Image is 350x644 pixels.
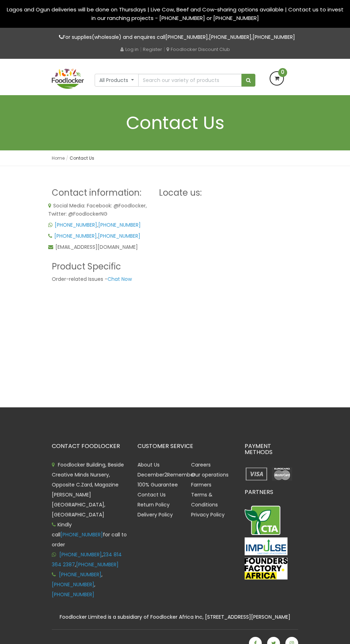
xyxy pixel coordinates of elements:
span: Foodlocker Building, Beside Creative Minds Nursery, Opposite C.Zard, Magazine [PERSON_NAME][GEOGR... [52,461,124,518]
a: [PHONE_NUMBER] [52,581,94,588]
img: FoodLocker [52,68,84,89]
a: Careers [191,461,211,468]
a: [PHONE_NUMBER] [209,34,251,41]
a: [PHONE_NUMBER] [59,571,101,578]
a: [PHONE_NUMBER] [59,551,102,558]
a: [PHONE_NUMBER] [52,591,94,598]
h3: Product Specific [52,262,148,271]
h3: Contact information: [52,188,148,197]
h3: PARTNERS [245,489,298,495]
img: payment [270,466,294,482]
a: Home [52,155,65,161]
button: All Products [95,74,139,87]
a: Return Policy [137,501,170,508]
span: Kindly call for call to order [52,521,127,548]
h1: Contact Us [52,113,298,133]
a: Terms & Conditions [191,491,218,508]
a: Chat Now [107,275,132,283]
img: FFA [245,558,287,580]
span: 0 [278,68,287,77]
span: Social Media: Facebook: @Foodlocker, Twitter: @FoodlockerNG [48,202,147,217]
span: , [55,221,141,228]
span: , , [52,571,102,598]
a: [PHONE_NUMBER] [54,232,97,239]
h3: CUSTOMER SERVICE [137,443,234,449]
span: | [164,46,165,53]
a: Delivery Policy [137,511,173,518]
h3: CONTACT FOODLOCKER [52,443,127,449]
a: [PHONE_NUMBER] [98,232,140,239]
h3: Locate us: [159,188,255,197]
a: December2Remember [137,471,195,478]
span: [EMAIL_ADDRESS][DOMAIN_NAME] [55,243,138,251]
h3: PAYMENT METHODS [245,443,298,455]
a: [PHONE_NUMBER] [165,34,208,41]
input: Search our variety of products [138,74,242,87]
a: Register [143,46,162,53]
p: Order-related Issues - [52,275,148,283]
a: [PHONE_NUMBER] [76,561,119,568]
span: , [54,232,140,239]
div: Foodlocker Limited is a subsidiary of Foodlocker Africa Inc, [STREET_ADDRESS][PERSON_NAME] [46,613,304,621]
a: [PHONE_NUMBER] [55,221,97,228]
a: [PHONE_NUMBER] [60,531,103,538]
a: Contact Us [137,491,166,498]
a: About Us [137,461,160,468]
img: CTA [245,506,280,535]
a: Our operations [191,471,229,478]
span: , , [52,551,122,568]
img: Impulse [245,537,287,555]
span: | [140,46,141,53]
a: Farmers [191,481,211,488]
a: Privacy Policy [191,511,225,518]
a: 100% Guarantee [137,481,178,488]
a: [PHONE_NUMBER] [98,221,141,228]
span: Lagos and Ogun deliveries will be done on Thursdays | Live Cow, Beef and Cow-sharing options avai... [7,6,344,22]
img: payment [245,466,269,482]
p: For supplies(wholesale) and enquires call , , [52,33,298,41]
a: Log in [120,46,139,53]
a: Foodlocker Discount Club [166,46,230,53]
a: [PHONE_NUMBER] [252,34,295,41]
